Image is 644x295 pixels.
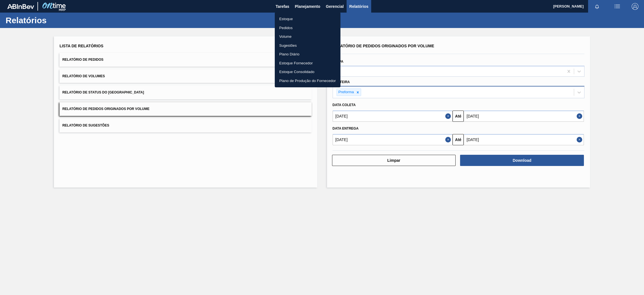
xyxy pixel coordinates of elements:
a: Plano Diário [275,50,340,59]
a: Estoque [275,15,340,24]
a: Estoque Consolidado [275,67,340,76]
a: Volume [275,32,340,41]
a: Pedidos [275,24,340,32]
a: Estoque Fornecedor [275,59,340,68]
a: Sugestões [275,41,340,50]
a: Plano de Produção do Fornecedor [275,76,340,85]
